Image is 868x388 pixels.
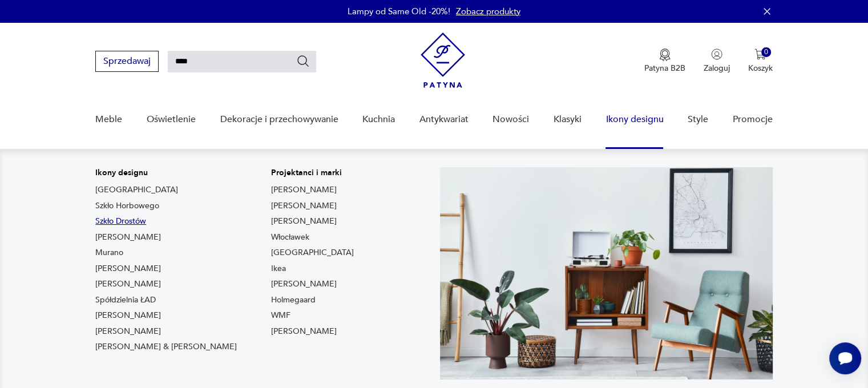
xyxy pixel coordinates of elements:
[704,63,730,74] p: Zaloguj
[271,247,354,258] a: [GEOGRAPHIC_DATA]
[95,232,161,243] a: [PERSON_NAME]
[271,167,354,179] p: Projektanci i marki
[95,58,159,66] a: Sprzedawaj
[95,216,146,227] a: Szkło Drostów
[421,33,465,88] img: Patyna - sklep z meblami i dekoracjami vintage
[829,342,861,374] iframe: Smartsupp widget button
[456,6,520,17] a: Zobacz produkty
[644,63,685,74] p: Patyna B2B
[554,98,582,142] a: Klasyki
[95,200,159,212] a: Szkło Horbowego
[659,48,671,61] img: Ikona medalu
[95,310,161,321] a: [PERSON_NAME]
[95,51,159,72] button: Sprzedawaj
[147,98,196,142] a: Oświetlenie
[748,48,773,74] button: 0Koszyk
[271,232,309,243] a: Włocławek
[644,48,685,74] a: Ikona medaluPatyna B2B
[644,48,685,74] button: Patyna B2B
[348,6,450,17] p: Lampy od Same Old -20%!
[95,294,156,306] a: Spółdzielnia ŁAD
[711,48,722,60] img: Ikonka użytkownika
[271,184,337,196] a: [PERSON_NAME]
[271,310,290,321] a: WMF
[95,184,178,196] a: [GEOGRAPHIC_DATA]
[95,326,161,337] a: [PERSON_NAME]
[761,47,771,57] div: 0
[296,54,310,68] button: Szukaj
[220,98,338,142] a: Dekoracje i przechowywanie
[440,167,773,379] img: Meble
[271,294,316,306] a: Holmegaard
[95,247,123,258] a: Murano
[271,200,337,212] a: [PERSON_NAME]
[95,278,161,290] a: [PERSON_NAME]
[95,263,161,274] a: [PERSON_NAME]
[688,98,708,142] a: Style
[95,167,237,179] p: Ikony designu
[754,48,766,60] img: Ikona koszyka
[271,326,337,337] a: [PERSON_NAME]
[492,98,529,142] a: Nowości
[362,98,395,142] a: Kuchnia
[271,263,286,274] a: Ikea
[271,216,337,227] a: [PERSON_NAME]
[95,98,122,142] a: Meble
[748,63,773,74] p: Koszyk
[419,98,469,142] a: Antykwariat
[605,98,663,142] a: Ikony designu
[271,278,337,290] a: [PERSON_NAME]
[733,98,773,142] a: Promocje
[95,341,237,353] a: [PERSON_NAME] & [PERSON_NAME]
[704,48,730,74] button: Zaloguj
